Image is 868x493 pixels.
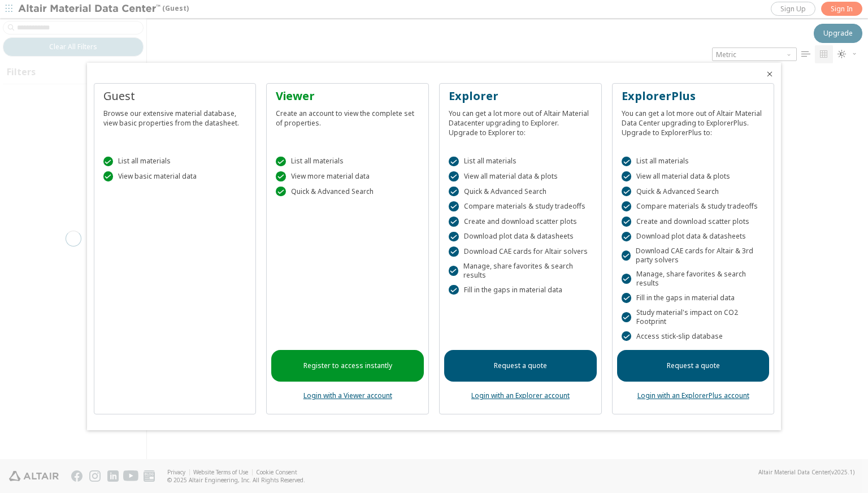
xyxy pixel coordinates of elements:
[622,217,765,227] div: Create and download scatter plots
[449,262,592,280] div: Manage, share favorites & search results
[622,246,765,265] div: Download CAE cards for Altair & 3rd party solvers
[622,331,765,341] div: Access stick-slip database
[622,232,632,242] div: 
[449,171,459,181] div: 
[103,171,247,181] div: View basic material data
[276,157,419,167] div: List all materials
[622,270,765,288] div: Manage, share favorites & search results
[449,157,459,167] div: 
[449,187,459,197] div: 
[449,171,592,181] div: View all material data & plots
[276,171,286,181] div: 
[276,171,419,181] div: View more material data
[622,88,765,104] div: ExplorerPlus
[617,350,770,382] a: Request a quote
[622,293,632,303] div: 
[622,171,765,181] div: View all material data & plots
[449,217,459,227] div: 
[622,201,765,211] div: Compare materials & study tradeoffs
[103,157,114,167] div: 
[103,88,247,104] div: Guest
[622,312,631,322] div: 
[449,88,592,104] div: Explorer
[449,285,459,295] div: 
[449,104,592,137] div: You can get a lot more out of Altair Material Datacenter upgrading to Explorer. Upgrade to Explor...
[637,391,749,400] a: Login with an ExplorerPlus account
[622,331,632,341] div: 
[449,232,459,242] div: 
[622,201,632,211] div: 
[622,274,631,284] div: 
[449,246,592,257] div: Download CAE cards for Altair solvers
[449,157,592,167] div: List all materials
[449,187,592,197] div: Quick & Advanced Search
[449,201,592,211] div: Compare materials & study tradeoffs
[449,285,592,295] div: Fill in the gaps in material data
[622,171,632,181] div: 
[303,391,392,400] a: Login with a Viewer account
[276,157,286,167] div: 
[276,187,419,197] div: Quick & Advanced Search
[449,232,592,242] div: Download plot data & datasheets
[449,201,459,211] div: 
[622,157,765,167] div: List all materials
[276,187,286,197] div: 
[444,350,597,382] a: Request a quote
[103,104,247,128] div: Browse our extensive material database, view basic properties from the datasheet.
[622,293,765,303] div: Fill in the gaps in material data
[622,250,631,261] div: 
[765,70,774,79] button: Close
[471,391,570,400] a: Login with an Explorer account
[622,104,765,137] div: You can get a lot more out of Altair Material Data Center upgrading to ExplorerPlus. Upgrade to E...
[449,217,592,227] div: Create and download scatter plots
[103,171,114,181] div: 
[449,266,458,276] div: 
[622,232,765,242] div: Download plot data & datasheets
[276,104,419,128] div: Create an account to view the complete set of properties.
[622,308,765,326] div: Study material's impact on CO2 Footprint
[276,88,419,104] div: Viewer
[449,246,459,257] div: 
[622,187,765,197] div: Quick & Advanced Search
[103,157,247,167] div: List all materials
[271,350,424,382] a: Register to access instantly
[622,157,632,167] div: 
[622,217,632,227] div: 
[622,187,632,197] div: 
